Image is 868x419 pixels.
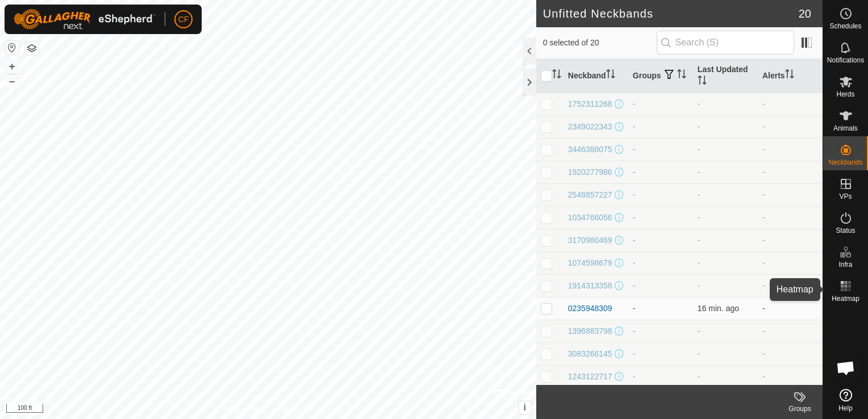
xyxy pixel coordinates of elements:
a: Open chat [829,351,863,385]
span: Infra [838,261,852,268]
td: - [628,252,693,274]
td: - [628,320,693,342]
span: 20 [799,5,811,22]
td: - [758,115,823,138]
td: - [758,138,823,161]
span: Notifications [827,57,864,64]
td: - [758,320,823,342]
img: Gallagher Logo [14,9,156,30]
span: Schedules [829,23,861,30]
div: 2548857227 [568,189,612,201]
td: - [758,274,823,297]
p-sorticon: Activate to sort [785,71,794,80]
td: - [628,274,693,297]
div: 1920277986 [568,166,612,178]
td: - [758,252,823,274]
span: Status [836,227,855,234]
span: Animals [833,125,858,132]
p-sorticon: Activate to sort [698,77,707,86]
div: 2349022343 [568,121,612,133]
span: - [698,213,700,222]
button: Reset Map [5,41,19,55]
a: Help [823,384,868,416]
th: Groups [628,59,693,93]
span: - [698,167,700,177]
p-sorticon: Activate to sort [677,71,686,80]
button: Map Layers [25,41,39,55]
div: 0235948309 [568,303,612,315]
a: Contact Us [279,404,313,414]
span: - [698,349,700,358]
span: - [698,258,700,267]
td: - [628,229,693,252]
div: 3446388075 [568,144,612,156]
button: – [5,74,19,88]
span: i [524,403,526,412]
td: - [758,342,823,365]
div: 1243122717 [568,371,612,383]
td: - [758,183,823,206]
span: Heatmap [832,295,859,302]
p-sorticon: Activate to sort [606,71,615,80]
th: Alerts [758,59,823,93]
td: - [758,365,823,388]
td: - [628,297,693,320]
div: 1034766056 [568,212,612,224]
td: - [628,365,693,388]
h2: Unfitted Neckbands [543,7,799,20]
button: i [519,401,531,414]
td: - [628,183,693,206]
td: - [758,229,823,252]
th: Neckband [564,59,628,93]
div: 1396883798 [568,325,612,337]
td: - [628,93,693,115]
th: Last Updated [693,59,758,93]
span: Neckbands [828,159,862,166]
a: Privacy Policy [223,404,266,414]
td: - [628,161,693,183]
p-sorticon: Activate to sort [552,71,561,80]
div: 3170980469 [568,234,612,246]
span: - [698,99,700,108]
span: Sep 4, 2025, 6:04 PM [698,304,739,313]
span: Herds [836,91,854,98]
td: - [758,297,823,320]
span: CF [178,14,189,26]
span: VPs [839,193,852,200]
span: - [698,190,700,199]
td: - [758,206,823,229]
span: Help [838,405,853,412]
td: - [628,138,693,161]
div: Groups [777,404,823,414]
span: - [698,281,700,290]
span: - [698,236,700,245]
button: + [5,60,19,73]
td: - [758,93,823,115]
td: - [628,206,693,229]
td: - [628,115,693,138]
div: 1914313358 [568,280,612,292]
input: Search (S) [657,31,794,55]
div: 3083266145 [568,348,612,360]
td: - [628,342,693,365]
div: 1074598679 [568,257,612,269]
span: 0 selected of 20 [543,37,657,49]
div: 1752311268 [568,98,612,110]
span: - [698,122,700,131]
span: - [698,145,700,154]
span: - [698,372,700,381]
td: - [758,161,823,183]
span: - [698,326,700,336]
